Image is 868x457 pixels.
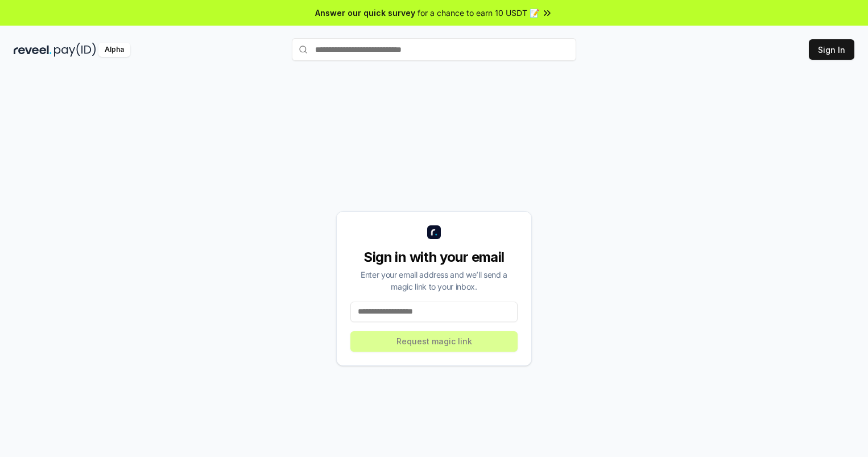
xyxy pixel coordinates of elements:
img: pay_id [54,43,96,57]
div: Enter your email address and we’ll send a magic link to your inbox. [350,269,518,293]
img: reveel_dark [14,43,52,57]
span: for a chance to earn 10 USDT 📝 [418,7,539,19]
div: Sign in with your email [350,248,518,266]
button: Sign In [809,39,854,60]
span: Answer our quick survey [315,7,415,19]
div: Alpha [98,43,130,57]
img: logo_small [427,225,441,239]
